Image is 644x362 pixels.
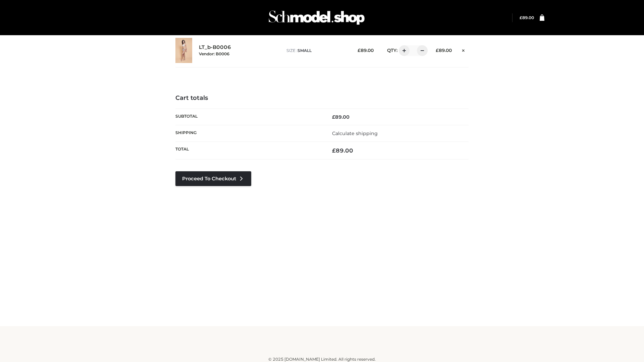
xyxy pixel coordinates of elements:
a: Calculate shipping [332,130,378,136]
a: Remove this item [459,45,469,54]
span: £ [436,48,439,53]
th: Subtotal [175,109,322,125]
span: SMALL [298,48,312,53]
div: QTY: [380,45,425,56]
small: Vendor: B0006 [199,51,229,56]
span: £ [332,147,336,154]
span: £ [520,15,522,20]
span: £ [358,48,361,53]
h4: Cart totals [175,95,469,102]
a: LT_b-B0006 [199,44,231,51]
img: Schmodel Admin 964 [266,4,367,31]
bdi: 89.00 [520,15,534,20]
th: Total [175,142,322,160]
th: Shipping [175,125,322,141]
p: size : [286,48,347,54]
bdi: 89.00 [358,48,374,53]
span: £ [332,114,335,120]
a: Proceed to Checkout [175,171,251,186]
img: LT_b-B0006 - SMALL [175,38,192,63]
bdi: 89.00 [436,48,452,53]
bdi: 89.00 [332,114,350,120]
bdi: 89.00 [332,147,353,154]
a: £89.00 [520,15,534,20]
